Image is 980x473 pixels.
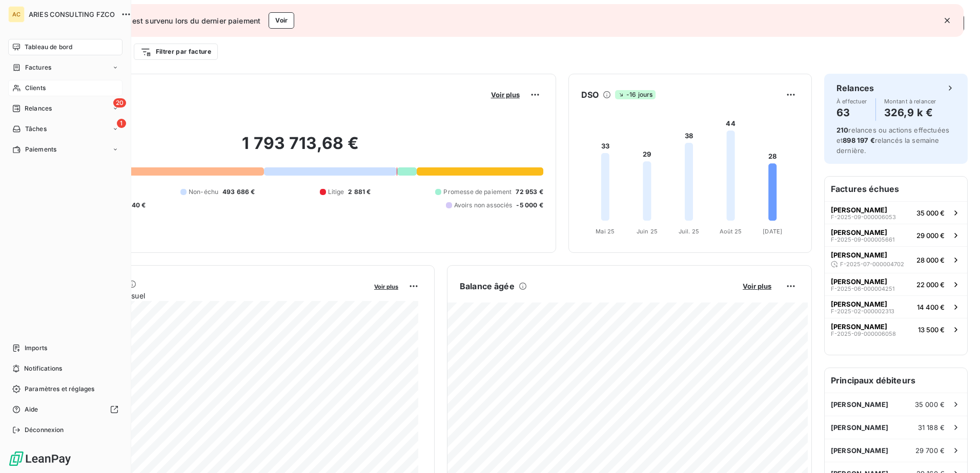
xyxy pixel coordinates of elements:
[8,450,72,467] img: Logo LeanPay
[743,282,771,290] span: Voir plus
[831,277,887,286] span: [PERSON_NAME]
[25,63,51,72] span: Factures
[831,206,887,214] span: [PERSON_NAME]
[25,343,47,353] span: Imports
[831,446,888,455] span: [PERSON_NAME]
[516,201,543,210] span: -5 000 €
[916,231,945,240] span: 29 000 €
[58,133,543,164] h2: 1 793 713,68 €
[831,214,896,220] span: F-2025-09-000006053
[825,201,967,224] button: [PERSON_NAME]F-2025-09-00000605335 000 €
[371,282,401,291] button: Voir plus
[491,91,520,99] span: Voir plus
[884,104,936,121] h4: 326,9 k €
[488,90,523,99] button: Voir plus
[8,401,122,418] a: Aide
[637,228,658,235] tspan: Juin 25
[918,326,945,334] span: 13 500 €
[836,126,949,155] span: relances ou actions effectuées et relancés la semaine dernière.
[915,446,945,455] span: 29 700 €
[113,98,126,107] span: 20
[29,10,115,18] span: ARIES CONSULTING FZCO
[86,15,260,26] span: Un problème est survenu lors du dernier paiement
[825,318,967,340] button: [PERSON_NAME]F-2025-09-00000605813 500 €
[8,6,25,23] div: AC
[25,405,38,414] span: Aide
[719,228,742,235] tspan: Août 25
[25,42,72,52] span: Tableau de bord
[836,126,848,134] span: 210
[328,187,344,197] span: Litige
[884,98,936,104] span: Montant à relancer
[825,295,967,318] button: [PERSON_NAME]F-2025-02-00000231314 400 €
[831,236,894,243] span: F-2025-09-000005661
[831,308,894,314] span: F-2025-02-000002313
[348,187,371,197] span: 2 881 €
[916,256,945,264] span: 28 000 €
[189,187,218,197] span: Non-échu
[374,283,398,290] span: Voir plus
[831,300,887,308] span: [PERSON_NAME]
[918,423,945,432] span: 31 188 €
[831,286,894,292] span: F-2025-06-000004251
[825,273,967,295] button: [PERSON_NAME]F-2025-06-00000425122 000 €
[24,364,62,373] span: Notifications
[679,228,699,235] tspan: Juil. 25
[831,251,887,259] span: [PERSON_NAME]
[222,187,255,197] span: 493 686 €
[916,209,945,217] span: 35 000 €
[581,89,599,101] h6: DSO
[825,246,967,273] button: [PERSON_NAME]F-2025-07-00000470228 000 €
[916,281,945,289] span: 22 000 €
[269,12,294,29] button: Voir
[134,44,218,60] button: Filtrer par facture
[117,119,126,128] span: 1
[25,104,52,113] span: Relances
[825,368,967,393] h6: Principaux débiteurs
[840,261,904,267] span: F-2025-07-000004702
[831,423,888,432] span: [PERSON_NAME]
[25,384,94,394] span: Paramètres et réglages
[917,303,945,311] span: 14 400 €
[516,187,543,197] span: 72 953 €
[825,224,967,246] button: [PERSON_NAME]F-2025-09-00000566129 000 €
[915,400,945,408] span: 35 000 €
[596,228,615,235] tspan: Mai 25
[825,177,967,201] h6: Factures échues
[843,136,874,144] span: 898 197 €
[831,322,887,331] span: [PERSON_NAME]
[831,400,888,408] span: [PERSON_NAME]
[454,201,513,210] span: Avoirs non associés
[836,98,867,104] span: À effectuer
[58,290,367,301] span: Chiffre d'affaires mensuel
[25,83,46,93] span: Clients
[836,82,874,94] h6: Relances
[615,90,656,99] span: -16 jours
[25,124,47,134] span: Tâches
[831,331,896,337] span: F-2025-09-000006058
[763,228,782,235] tspan: [DATE]
[25,145,56,154] span: Paiements
[740,282,774,291] button: Voir plus
[443,187,512,197] span: Promesse de paiement
[460,280,515,292] h6: Balance âgée
[25,425,64,435] span: Déconnexion
[836,104,867,121] h4: 63
[831,228,887,236] span: [PERSON_NAME]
